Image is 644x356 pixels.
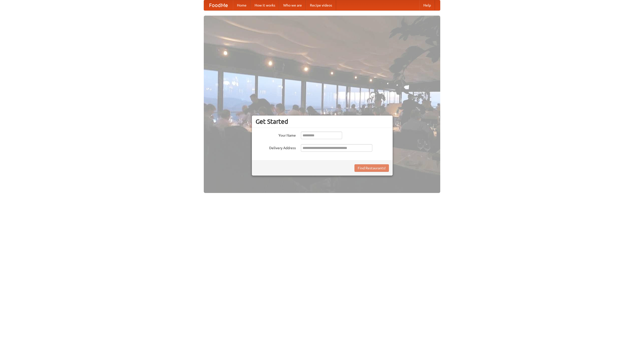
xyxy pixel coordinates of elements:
button: Find Restaurants! [354,164,389,172]
a: Recipe videos [306,0,336,10]
a: Help [419,0,435,10]
a: FoodMe [204,0,233,10]
h3: Get Started [256,118,389,125]
a: How it works [251,0,279,10]
label: Delivery Address [256,144,296,150]
a: Home [233,0,251,10]
a: Who we are [279,0,306,10]
label: Your Name [256,132,296,138]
